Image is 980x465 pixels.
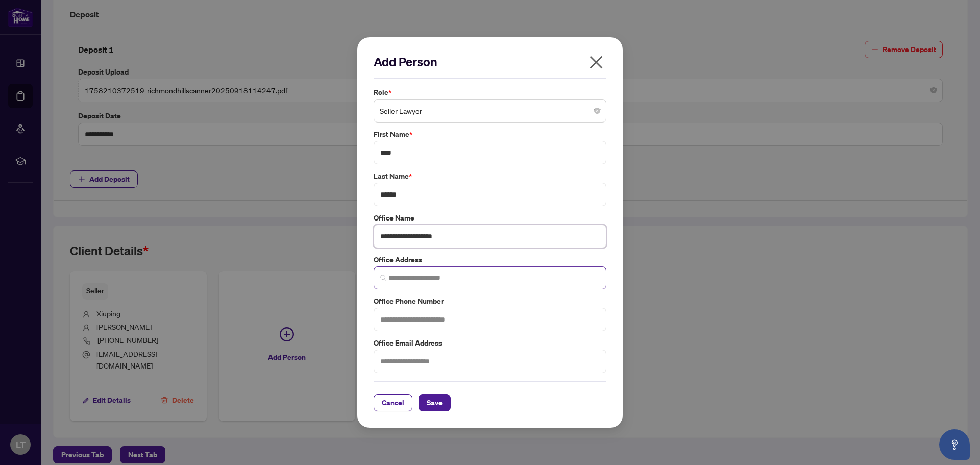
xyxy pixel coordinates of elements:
[374,170,606,182] label: Last Name
[588,54,604,70] span: close
[374,394,412,411] button: Cancel
[382,395,404,411] span: Cancel
[939,429,970,460] button: Open asap
[374,212,606,224] label: Office Name
[374,337,606,349] label: Office Email Address
[380,101,600,120] span: Seller Lawyer
[374,129,606,140] label: First Name
[374,54,606,70] h2: Add Person
[374,254,606,265] label: Office Address
[419,394,451,411] button: Save
[594,108,600,114] span: close-circle
[374,87,606,98] label: Role
[374,296,606,307] label: Office Phone Number
[380,275,386,281] img: search_icon
[427,395,443,411] span: Save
